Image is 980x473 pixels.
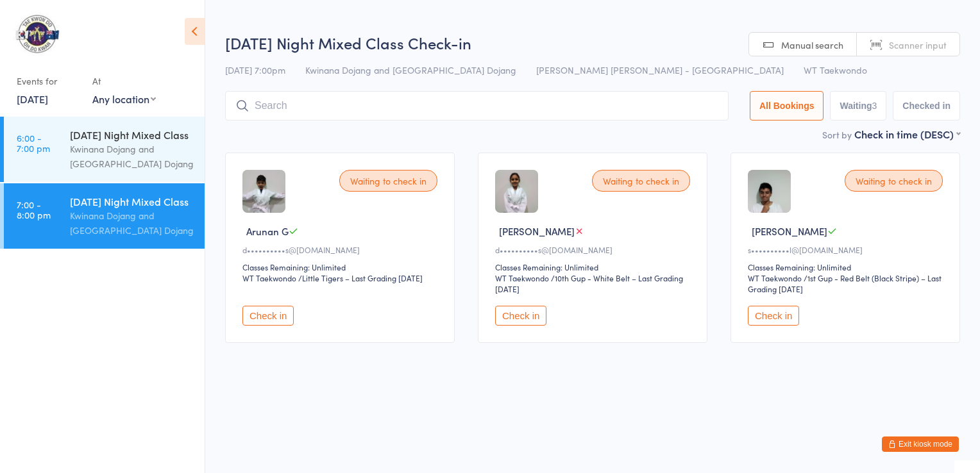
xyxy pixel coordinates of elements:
span: / 1st Gup - Red Belt (Black Stripe) – Last Grading [DATE] [748,272,942,294]
button: Check in [242,306,294,326]
span: [PERSON_NAME] [PERSON_NAME] - [GEOGRAPHIC_DATA] [536,63,784,76]
span: Kwinana Dojang and [GEOGRAPHIC_DATA] Dojang [305,63,516,76]
div: d••••••••••s@[DOMAIN_NAME] [495,244,694,255]
button: Exit kiosk mode [882,436,959,452]
span: [PERSON_NAME] [752,224,827,238]
span: / Little Tigers – Last Grading [DATE] [298,272,423,283]
div: Any location [92,92,156,106]
a: [DATE] [17,92,48,106]
div: At [92,71,156,92]
time: 7:00 - 8:00 pm [17,199,51,220]
div: WT Taekwondo [748,272,802,283]
div: Waiting to check in [339,170,437,192]
span: Manual search [781,38,843,51]
div: Classes Remaining: Unlimited [242,261,441,272]
div: Classes Remaining: Unlimited [495,261,694,272]
button: Check in [495,306,546,326]
a: 6:00 -7:00 pm[DATE] Night Mixed ClassKwinana Dojang and [GEOGRAPHIC_DATA] Dojang [4,117,205,182]
span: WT Taekwondo [804,63,867,76]
span: Arunan G [246,224,289,238]
div: [DATE] Night Mixed Class [70,194,194,208]
img: image1725448995.png [495,170,538,213]
h2: [DATE] Night Mixed Class Check-in [225,32,960,53]
div: Waiting to check in [592,170,690,192]
span: [PERSON_NAME] [499,224,575,238]
div: s••••••••••l@[DOMAIN_NAME] [748,244,947,255]
div: [DATE] Night Mixed Class [70,128,194,142]
span: Scanner input [889,38,947,51]
div: Classes Remaining: Unlimited [748,261,947,272]
time: 6:00 - 7:00 pm [17,133,50,153]
img: Taekwondo Oh Do Kwan Kwinana [13,10,61,58]
label: Sort by [822,128,852,141]
button: Checked in [893,91,960,120]
span: [DATE] 7:00pm [225,63,285,76]
div: Events for [17,71,80,92]
input: Search [225,91,729,120]
button: Waiting3 [830,91,886,120]
a: 7:00 -8:00 pm[DATE] Night Mixed ClassKwinana Dojang and [GEOGRAPHIC_DATA] Dojang [4,183,205,249]
div: WT Taekwondo [495,272,549,283]
button: All Bookings [750,91,824,120]
div: Check in time (DESC) [854,127,960,141]
div: Kwinana Dojang and [GEOGRAPHIC_DATA] Dojang [70,142,194,171]
div: d••••••••••s@[DOMAIN_NAME] [242,244,441,255]
span: / 10th Gup - White Belt – Last Grading [DATE] [495,272,683,294]
img: image1708509554.png [748,170,791,213]
div: Kwinana Dojang and [GEOGRAPHIC_DATA] Dojang [70,208,194,238]
div: WT Taekwondo [242,272,296,283]
div: Waiting to check in [845,170,943,192]
button: Check in [748,306,799,326]
img: image1725448755.png [242,170,285,213]
div: 3 [872,101,877,111]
